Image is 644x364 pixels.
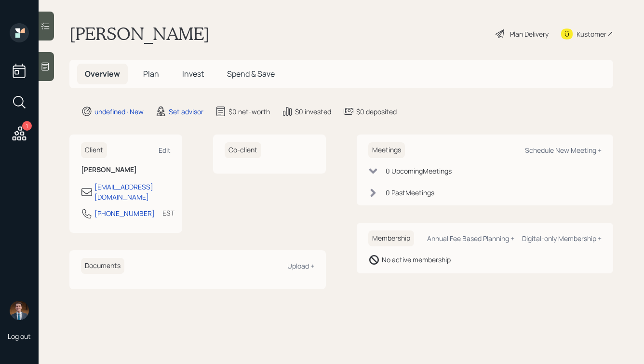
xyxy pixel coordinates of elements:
[577,29,606,39] div: Kustomer
[8,332,31,341] div: Log out
[225,142,261,158] h6: Co-client
[22,121,32,131] div: 1
[427,234,514,243] div: Annual Fee Based Planning +
[143,68,159,79] span: Plan
[94,208,155,218] div: [PHONE_NUMBER]
[85,68,120,79] span: Overview
[368,142,405,158] h6: Meetings
[382,255,451,265] div: No active membership
[356,107,397,117] div: $0 deposited
[182,68,204,79] span: Invest
[386,188,434,198] div: 0 Past Meeting s
[227,68,275,79] span: Spend & Save
[522,234,602,243] div: Digital-only Membership +
[81,258,124,274] h6: Documents
[10,301,29,320] img: hunter_neumayer.jpg
[69,23,210,44] h1: [PERSON_NAME]
[94,107,144,117] div: undefined · New
[295,107,331,117] div: $0 invested
[81,142,107,158] h6: Client
[287,261,314,270] div: Upload +
[525,146,602,155] div: Schedule New Meeting +
[228,107,270,117] div: $0 net-worth
[159,146,171,155] div: Edit
[169,107,203,117] div: Set advisor
[94,182,171,202] div: [EMAIL_ADDRESS][DOMAIN_NAME]
[162,208,174,218] div: EST
[81,166,171,174] h6: [PERSON_NAME]
[368,230,414,246] h6: Membership
[510,29,549,39] div: Plan Delivery
[386,166,452,176] div: 0 Upcoming Meeting s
